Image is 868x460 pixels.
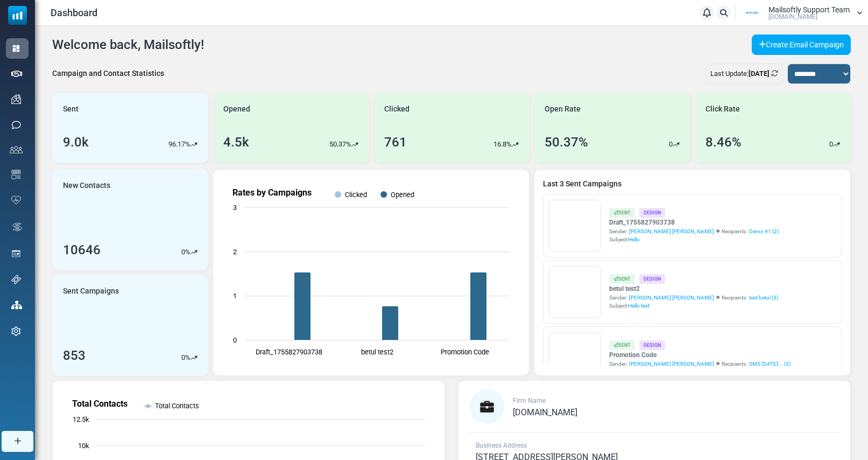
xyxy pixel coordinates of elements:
div: 50.37% [545,133,588,152]
text: Total Contacts [155,402,199,410]
text: Opened [391,191,415,199]
span: Click Rate [705,103,740,115]
text: 10k [78,442,89,450]
a: Draft_1755827903738 [609,218,779,227]
text: Rates by Campaigns [232,187,312,198]
a: Promotion Code [609,350,791,360]
div: Sent [609,208,635,217]
img: landing_pages.svg [11,249,21,259]
span: [PERSON_NAME] [PERSON_NAME] [629,227,714,235]
span: Sent Campaigns [63,285,119,297]
text: Clicked [345,191,367,199]
div: 9.0k [63,133,89,152]
img: settings-icon.svg [11,326,21,336]
span: [PERSON_NAME] [PERSON_NAME] [629,360,714,368]
span: Hello [628,236,640,242]
a: New Contacts 10646 0% [52,169,208,270]
span: Firm Name [513,397,546,405]
div: % [181,247,197,257]
div: 4.5k [223,133,249,152]
div: Subject: [609,302,778,310]
div: 853 [63,346,86,365]
text: 12.5k [73,415,89,423]
div: Last Update: [705,64,783,84]
text: 1 [233,292,237,300]
img: support-icon.svg [11,275,21,284]
text: Total Contacts [72,399,128,409]
a: betul test2 [609,284,778,294]
img: contacts-icon.svg [10,146,23,154]
a: Demo 41 (2) [749,227,779,235]
span: Hello test [628,303,650,309]
span: New Contacts [63,180,110,191]
text: Draft_1755827903738 [256,348,322,356]
span: Opened [223,103,250,115]
span: Sent [63,103,79,115]
a: User Logo Mailsoftly Support Team [DOMAIN_NAME] [739,5,863,21]
img: campaigns-icon.png [11,94,21,104]
p: 50.37% [329,139,351,150]
span: Mailsoftly Support Team [768,6,850,13]
div: Sender: Recipients: [609,227,779,235]
a: Refresh Stats [771,69,778,78]
div: Campaign and Contact Statistics [52,68,164,79]
b: [DATE] [749,69,770,78]
span: [DOMAIN_NAME] [768,13,817,20]
a: SMS [DATE]... (3) [749,360,791,368]
p: 96.17% [168,139,190,150]
a: [DOMAIN_NAME] [513,408,577,417]
div: Sender: Recipients: [609,294,778,302]
img: domain-health-icon.svg [11,196,21,204]
text: Promotion Code [441,348,490,356]
p: 0 [181,247,185,257]
img: email-templates-icon.svg [11,170,21,179]
div: Design [639,208,665,217]
p: 0 [829,139,833,150]
p: 0 [669,139,673,150]
a: Last 3 Sent Campaigns [543,178,842,190]
span: Clicked [384,103,410,115]
div: % [181,352,197,363]
a: Create Email Campaign [752,34,851,55]
img: dashboard-icon-active.svg [11,44,21,53]
span: Business Address [476,442,527,449]
span: Open Rate [545,103,581,115]
text: 2 [233,248,237,256]
span: [PERSON_NAME] [PERSON_NAME] [629,294,714,302]
div: Sent [609,340,635,350]
div: 761 [384,133,407,152]
a: test betul (3) [749,294,778,302]
svg: Rates by Campaigns [222,178,520,367]
text: 3 [233,204,237,212]
img: mailsoftly_icon_blue_white.svg [8,6,27,25]
p: 16.8% [493,139,512,150]
text: 0 [233,336,237,344]
img: sms-icon.png [11,120,21,130]
div: Subject: [609,235,779,243]
div: 8.46% [705,133,742,152]
div: Sent [609,274,635,283]
div: Design [639,340,665,350]
span: Dashboard [51,5,97,20]
div: Design [639,274,665,283]
div: 10646 [63,240,101,260]
p: 0 [181,352,185,363]
img: User Logo [739,5,766,21]
h4: Welcome back, Mailsoftly! [52,37,204,53]
div: Sender: Recipients: [609,360,791,368]
span: [DOMAIN_NAME] [513,407,577,417]
img: workflow.svg [11,221,23,233]
text: betul test2 [361,348,393,356]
